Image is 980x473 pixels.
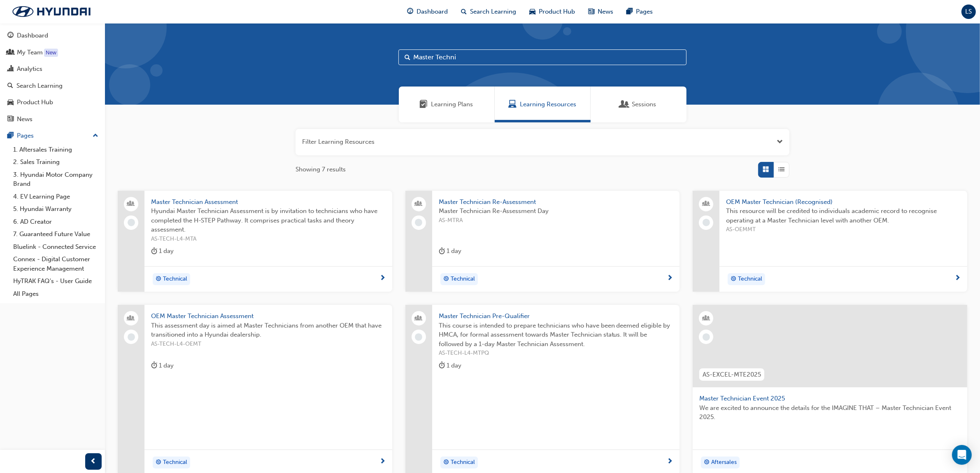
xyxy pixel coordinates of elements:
span: This course is intended to prepare technicians who have been deemed eligible by HMCA, for formal ... [439,321,673,349]
span: search-icon [461,7,467,17]
a: 7. Guaranteed Future Value [10,228,102,241]
span: This resource will be credited to individuals academic record to recognise operating at a Master ... [726,206,961,225]
span: AS-TECH-L4-MTA [151,234,386,244]
span: Product Hub [539,7,575,16]
a: guage-iconDashboard [401,3,455,20]
span: AS-TECH-L4-OEMT [151,340,386,349]
span: LS [966,7,972,16]
input: Search... [398,49,687,65]
span: duration-icon [151,361,157,371]
div: Product Hub [17,98,53,107]
span: guage-icon [7,32,14,40]
span: Search [405,53,410,62]
span: duration-icon [439,246,445,256]
a: Product Hub [3,95,102,110]
span: news-icon [589,7,595,17]
a: SessionsSessions [591,87,687,122]
a: 3. Hyundai Motor Company Brand [10,169,102,190]
div: Open Intercom Messenger [952,445,972,465]
a: OEM Master Technician (Recognised)This resource will be credited to individuals academic record t... [693,191,967,292]
a: Search Learning [3,78,102,94]
span: guage-icon [407,7,414,17]
span: Search Learning [470,7,517,16]
a: 6. AD Creator [10,215,102,228]
div: Dashboard [17,31,48,40]
span: people-icon [7,49,14,56]
span: chart-icon [7,66,14,73]
span: Learning Plans [420,100,428,109]
span: search-icon [7,82,13,90]
span: AS-MTRA [439,216,673,225]
span: OEM Master Technician (Recognised) [726,197,961,207]
span: AS-EXCEL-MTE2025 [703,370,761,379]
span: pages-icon [7,132,14,140]
a: Master Technician Re-AssessmentMaster Technician Re-Assessment DayAS-MTRAduration-icon 1 daytarge... [405,191,680,292]
span: Pages [636,7,653,16]
span: Master Technician Assessment [151,197,386,207]
div: 1 day [151,361,174,371]
span: News [598,7,614,16]
a: My Team [3,45,102,60]
span: news-icon [7,116,14,123]
button: Pages [3,128,102,143]
div: Search Learning [16,81,63,91]
span: prev-icon [91,457,97,467]
div: My Team [17,48,43,57]
span: duration-icon [439,361,445,371]
span: next-icon [379,458,386,466]
button: Open the filter [777,137,783,147]
span: AS-TECH-L4-MTPQ [439,349,673,358]
span: Technical [451,458,475,467]
span: people-icon [416,199,421,209]
a: 1. Aftersales Training [10,143,102,156]
span: learningRecordVerb_NONE-icon [415,333,422,341]
span: Aftersales [711,458,737,467]
span: Sessions [621,100,629,109]
span: This assessment day is aimed at Master Technicians from another OEM that have transitioned into a... [151,321,386,340]
span: target-icon [731,274,736,285]
span: people-icon [416,313,421,324]
span: learningRecordVerb_NONE-icon [128,333,135,341]
a: pages-iconPages [620,3,660,20]
span: target-icon [156,457,161,468]
span: Master Technician Pre-Qualifier [439,311,673,321]
span: Dashboard [417,7,448,16]
span: Showing 7 results [296,165,346,174]
a: news-iconNews [582,3,620,20]
span: car-icon [7,99,14,106]
a: News [3,112,102,127]
div: Analytics [17,64,42,74]
div: Tooltip anchor [44,49,58,57]
span: List [779,165,785,174]
span: learningRecordVerb_NONE-icon [703,219,710,226]
a: Learning ResourcesLearning Resources [495,87,591,122]
span: pages-icon [627,7,633,17]
span: AS-OEMMT [726,225,961,234]
span: We are excited to announce the details for the IMAGINE THAT – Master Technician Event 2025. [699,403,961,422]
span: OEM Master Technician Assessment [151,311,386,321]
div: 1 day [439,246,461,256]
a: search-iconSearch Learning [455,3,523,20]
a: HyTRAK FAQ's - User Guide [10,275,102,288]
span: next-icon [667,458,673,466]
span: Learning Plans [431,100,473,109]
span: next-icon [667,275,673,282]
span: next-icon [954,275,961,282]
a: Dashboard [3,28,102,43]
div: News [17,115,33,124]
img: Trak [4,3,99,20]
span: duration-icon [151,246,157,256]
span: Learning Resources [520,100,576,109]
span: Sessions [632,100,656,109]
span: Technical [451,274,475,284]
span: next-icon [379,275,386,282]
a: Connex - Digital Customer Experience Management [10,253,102,275]
a: Analytics [3,61,102,77]
span: people-icon [703,199,709,209]
span: Technical [163,274,187,284]
span: learningRecordVerb_NONE-icon [703,333,710,341]
div: 1 day [151,246,174,256]
span: people-icon [128,199,134,209]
